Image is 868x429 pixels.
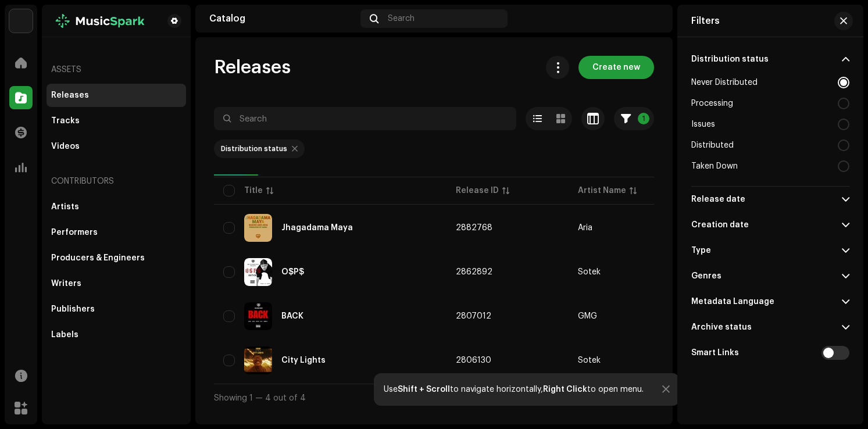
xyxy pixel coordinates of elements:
span: Releases [214,56,291,79]
div: Artists [51,202,79,212]
div: Use to navigate horizontally, to open menu. [384,385,644,394]
re-m-nav-item: Labels [47,323,186,346]
re-m-nav-item: Producers & Engineers [47,246,186,270]
div: Tracks [51,116,80,126]
img: b012e8be-3435-4c6f-a0fa-ef5940768437 [51,14,149,28]
span: Search [388,14,415,23]
div: Title [244,185,263,196]
span: Showing 1 — 4 out of 4 [214,394,306,402]
span: Sotek [578,268,681,276]
re-a-nav-header: Assets [47,56,186,84]
div: Artist Name [578,185,626,196]
div: O$P$ [281,268,304,276]
div: Sotek [578,356,601,364]
div: City Lights [281,356,326,364]
img: 26b8bbc1-dc10-4812-87b8-fa916eaae576 [244,346,272,374]
img: 669c6370-2ba8-4778-96b0-d399d7a8fda8 [244,214,272,242]
span: Create new [592,56,640,79]
div: Writers [51,279,81,288]
input: Search [214,107,516,130]
img: bc4c4277-71b2-49c5-abdf-ca4e9d31f9c1 [9,9,33,33]
div: Release ID [456,185,499,196]
div: Performers [51,228,98,237]
img: ee754fe4-764b-48ca-983d-c2d69d9715e7 [640,9,659,28]
re-m-nav-item: Releases [47,84,186,107]
div: Publishers [51,305,95,314]
re-m-nav-item: Writers [47,272,186,295]
div: Distribution status [221,144,287,153]
button: Create new [578,56,654,79]
re-m-nav-item: Tracks [47,109,186,133]
div: BACK [281,312,303,320]
button: 1 [614,107,654,130]
span: Aria [578,224,681,232]
img: c31d4d8e-2850-4114-abe4-be9cbb42f0a1 [244,302,272,330]
span: 2807012 [456,312,491,320]
strong: Shift + Scroll [398,385,450,394]
div: Catalog [209,14,356,23]
re-m-nav-item: Videos [47,135,186,158]
div: Videos [51,142,80,151]
div: Sotek [578,268,601,276]
span: 2806130 [456,356,491,364]
span: 2862892 [456,268,492,276]
re-m-nav-item: Publishers [47,298,186,321]
img: da34d71d-38b7-458d-8281-214394bd594c [244,258,272,286]
re-m-nav-item: Performers [47,221,186,244]
div: Labels [51,330,78,339]
div: Producers & Engineers [51,253,145,263]
re-m-nav-item: Artists [47,195,186,219]
div: Jhagadama Maya [281,224,353,232]
re-a-nav-header: Contributors [47,167,186,195]
div: GMG [578,312,597,320]
div: Releases [51,91,89,100]
div: Aria [578,224,592,232]
span: GMG [578,312,681,320]
span: 2882768 [456,224,492,232]
strong: Right Click [543,385,587,394]
p-badge: 1 [638,113,649,124]
span: Sotek [578,356,681,364]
